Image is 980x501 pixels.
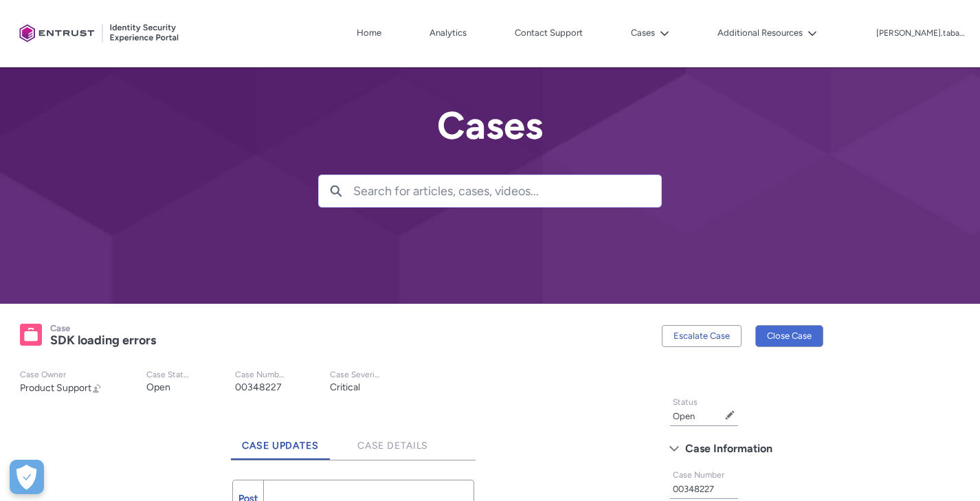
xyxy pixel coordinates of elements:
[50,333,156,348] lightning-formatted-text: SDK loading errors
[685,438,772,459] span: Case Information
[10,460,44,494] button: Open Preferences
[662,438,830,460] button: Case Information
[319,175,353,207] button: Search
[876,29,966,38] p: [PERSON_NAME].tabacchini
[627,23,673,43] button: Cases
[662,325,742,347] button: Escalate Case
[235,381,282,393] lightning-formatted-text: 00348227
[330,381,360,393] lightning-formatted-text: Critical
[755,325,823,347] button: Close Case
[318,104,662,147] h2: Cases
[357,440,429,452] span: Case Details
[330,370,381,380] p: Case Severity
[673,397,698,407] span: Status
[91,382,102,394] button: Change Owner
[146,381,170,393] lightning-formatted-text: Open
[146,370,191,380] p: Case Status
[242,440,319,452] span: Case Updates
[673,470,724,480] span: Case Number
[724,410,735,421] button: Edit Status
[235,370,286,380] p: Case Number
[673,411,695,421] lightning-formatted-text: Open
[20,382,91,394] span: Product Support
[353,175,661,207] input: Search for articles, cases, videos...
[714,23,821,43] button: Additional Resources
[511,23,586,43] a: Contact Support
[876,25,966,39] button: User Profile lorenzo.tabacchini
[673,484,714,494] lightning-formatted-text: 00348227
[10,460,44,494] div: Cookie Preferences
[353,23,385,43] a: Home
[346,422,440,460] a: Case Details
[20,370,102,380] p: Case Owner
[231,422,330,460] a: Case Updates
[426,23,470,43] a: Analytics, opens in new tab
[50,323,70,333] records-entity-label: Case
